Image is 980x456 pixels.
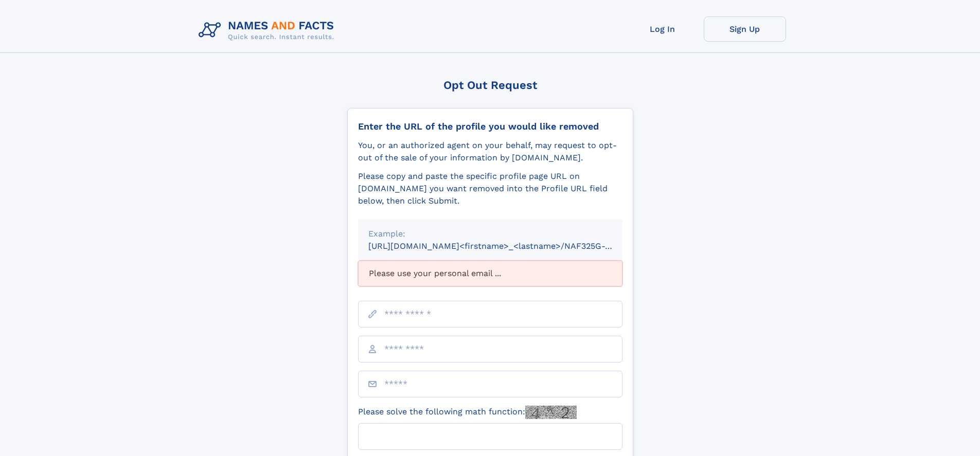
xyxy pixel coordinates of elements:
div: You, or an authorized agent on your behalf, may request to opt-out of the sale of your informatio... [358,139,622,164]
a: Sign Up [704,16,786,42]
div: Please copy and paste the specific profile page URL on [DOMAIN_NAME] you want removed into the Pr... [358,170,622,207]
img: Logo Names and Facts [194,16,343,44]
div: Example: [368,228,612,240]
div: Enter the URL of the profile you would like removed [358,121,622,132]
div: Opt Out Request [347,79,633,92]
div: Please use your personal email ... [358,261,622,286]
a: Log In [621,16,704,42]
small: [URL][DOMAIN_NAME]<firstname>_<lastname>/NAF325G-xxxxxxxx [368,241,642,251]
label: Please solve the following math function: [358,406,577,419]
